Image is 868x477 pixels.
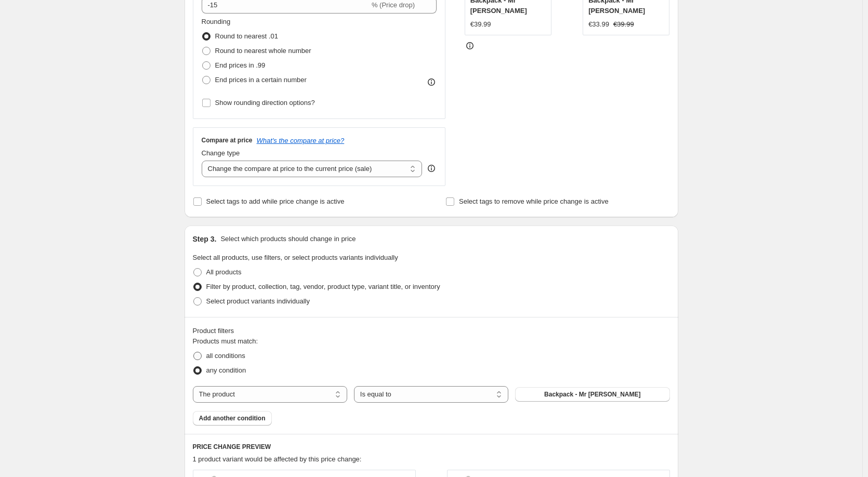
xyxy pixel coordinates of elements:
[470,19,491,30] div: €39.99
[202,136,253,144] h3: Compare at price
[206,352,245,360] span: all conditions
[193,411,272,426] button: Add another condition
[215,32,278,40] span: Round to nearest .01
[202,18,231,25] span: Rounding
[544,390,640,399] span: Backpack - Mr [PERSON_NAME]
[426,163,437,174] div: help
[206,268,242,276] span: All products
[215,47,311,55] span: Round to nearest whole number
[193,234,217,244] h2: Step 3.
[206,366,246,374] span: any condition
[206,283,440,290] span: Filter by product, collection, tag, vendor, product type, variant title, or inventory
[257,137,345,144] button: What's the compare at price?
[220,234,356,244] p: Select which products should change in price
[193,254,398,261] span: Select all products, use filters, or select products variants individually
[372,1,415,9] span: % (Price drop)
[215,76,307,84] span: End prices in a certain number
[215,61,266,69] span: End prices in .99
[206,297,310,305] span: Select product variants individually
[193,337,258,345] span: Products must match:
[193,326,670,336] div: Product filters
[193,455,362,463] span: 1 product variant would be affected by this price change:
[459,197,609,205] span: Select tags to remove while price change is active
[206,197,345,205] span: Select tags to add while price change is active
[588,19,609,30] div: €33.99
[613,19,634,30] strike: €39.99
[193,443,670,451] h6: PRICE CHANGE PREVIEW
[202,149,240,157] span: Change type
[199,414,266,422] span: Add another condition
[515,387,669,402] button: Backpack - Mr Dino
[215,99,315,107] span: Show rounding direction options?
